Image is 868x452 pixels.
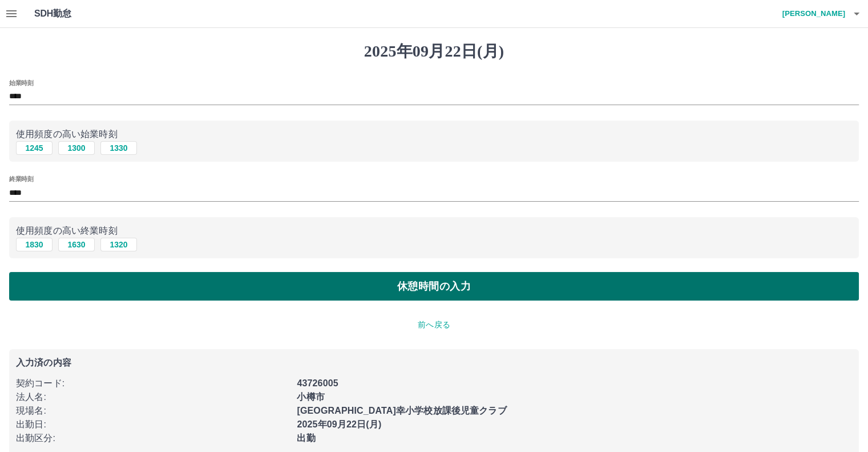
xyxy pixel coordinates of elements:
[16,224,852,238] p: 使用頻度の高い終業時刻
[9,78,33,87] label: 始業時刻
[297,419,381,429] b: 2025年09月22日(月)
[9,272,859,301] button: 休憩時間の入力
[297,406,506,415] b: [GEOGRAPHIC_DATA]幸小学校放課後児童クラブ
[100,238,137,251] button: 1320
[100,141,137,155] button: 1330
[9,175,33,183] label: 終業時刻
[58,238,95,251] button: 1630
[16,141,53,155] button: 1245
[297,378,338,388] b: 43726005
[297,433,315,443] b: 出勤
[16,418,290,431] p: 出勤日 :
[16,377,290,390] p: 契約コード :
[297,392,324,402] b: 小樽市
[16,127,852,141] p: 使用頻度の高い始業時刻
[58,141,95,155] button: 1300
[9,319,859,331] p: 前へ戻る
[16,404,290,418] p: 現場名 :
[16,358,852,367] p: 入力済の内容
[16,431,290,445] p: 出勤区分 :
[16,390,290,404] p: 法人名 :
[16,238,53,251] button: 1830
[9,42,859,61] h1: 2025年09月22日(月)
